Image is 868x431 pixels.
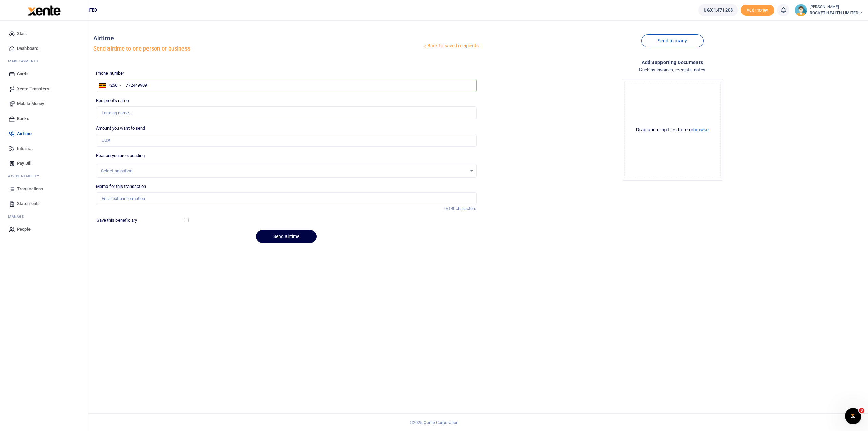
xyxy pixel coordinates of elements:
[5,141,82,156] a: Internet
[12,214,24,219] span: anage
[5,41,82,56] a: Dashboard
[27,7,61,13] a: logo-small logo-large logo-large
[5,196,82,211] a: Statements
[741,5,774,16] span: Add money
[17,200,40,207] span: Statements
[5,111,82,126] a: Banks
[422,40,479,52] a: Back to saved recipients
[696,4,740,16] li: Wallet ballance
[5,96,82,111] a: Mobile Money
[456,206,477,211] span: characters
[795,4,807,16] img: profile-user
[859,408,864,413] span: 3
[17,45,38,52] span: Dashboard
[5,171,82,181] li: Ac
[482,66,863,74] h4: Such as invoices, receipts, notes
[704,7,732,14] span: UGX 1,471,208
[17,226,31,233] span: People
[5,181,82,196] a: Transactions
[108,82,117,89] div: +256
[17,100,44,107] span: Mobile Money
[96,134,477,147] input: UGX
[5,126,82,141] a: Airtime
[845,408,861,424] iframe: Intercom live chat
[5,66,82,81] a: Cards
[17,145,33,152] span: Internet
[641,34,704,47] a: Send to many
[256,230,317,243] button: Send airtime
[5,156,82,171] a: Pay Bill
[96,97,129,104] label: Recipient's name
[5,222,82,237] a: People
[96,152,145,159] label: Reason you are spending
[810,10,863,16] span: ROCKET HEALTH LIMITED
[17,130,32,137] span: Airtime
[96,183,146,190] label: Memo for this transaction
[17,185,43,192] span: Transactions
[741,7,774,12] a: Add money
[13,174,39,179] span: countability
[444,206,456,211] span: 0/140
[698,4,737,16] a: UGX 1,471,208
[810,4,863,10] small: [PERSON_NAME]
[17,85,50,92] span: Xente Transfers
[12,59,38,64] span: ake Payments
[101,168,467,174] div: Select an option
[5,81,82,96] a: Xente Transfers
[96,125,145,132] label: Amount you want to send
[96,79,477,92] input: Enter phone number
[622,79,723,181] div: File Uploader
[96,79,123,92] div: Uganda: +256
[97,217,137,224] label: Save this beneficiary
[96,192,477,205] input: Enter extra information
[96,106,477,119] input: Loading name...
[741,5,774,16] li: Toup your wallet
[17,160,31,167] span: Pay Bill
[93,35,422,42] h4: Airtime
[93,45,422,52] h5: Send airtime to one person or business
[5,56,82,66] li: M
[482,59,863,66] h4: Add supporting Documents
[5,211,82,222] li: M
[17,115,29,122] span: Banks
[17,71,29,77] span: Cards
[28,5,61,16] img: logo-large
[795,4,863,16] a: profile-user [PERSON_NAME] ROCKET HEALTH LIMITED
[625,126,720,133] div: Drag and drop files here or
[693,127,709,132] button: browse
[17,30,27,37] span: Start
[96,70,124,77] label: Phone number
[5,26,82,41] a: Start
